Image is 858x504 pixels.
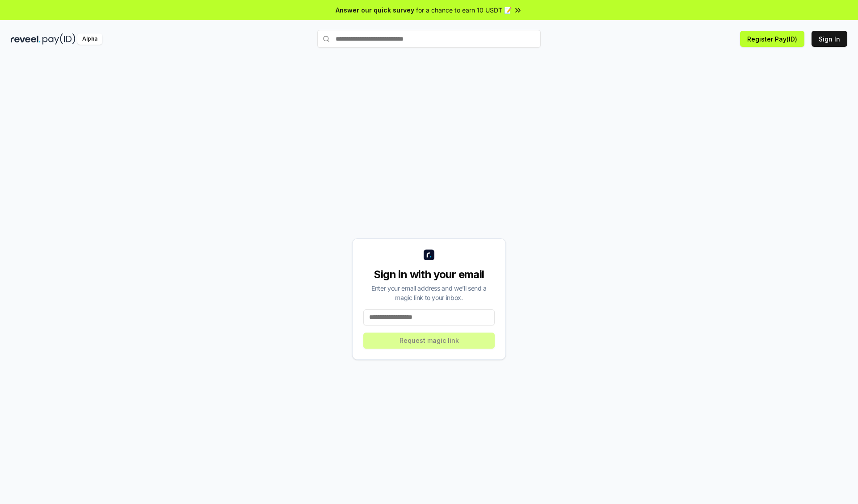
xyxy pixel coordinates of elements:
div: Alpha [77,33,102,45]
span: for a chance to earn 10 USDT 📝 [416,5,512,15]
div: Enter your email address and we’ll send a magic link to your inbox. [363,283,495,302]
img: logo_small [424,250,434,260]
button: Sign In [812,31,847,47]
img: reveel_dark [11,33,41,45]
img: pay_id [42,33,76,45]
button: Register Pay(ID) [740,31,804,47]
div: Sign in with your email [363,267,495,282]
span: Answer our quick survey [336,5,414,15]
